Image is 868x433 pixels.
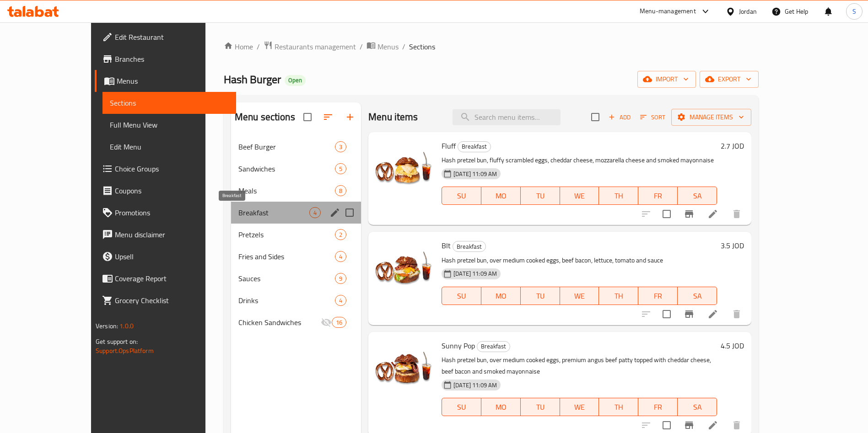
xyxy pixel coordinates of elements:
[657,204,676,224] span: Select to update
[642,189,674,203] span: FR
[335,252,346,261] span: 4
[603,401,635,414] span: TH
[707,74,751,85] span: export
[335,141,346,152] div: items
[564,189,596,203] span: WE
[115,273,229,284] span: Coverage Report
[442,255,717,266] p: Hash pretzel bun, over medium cooked eggs, beef bacon, lettuce, tomato and sauce
[481,287,521,305] button: MO
[603,289,635,303] span: TH
[521,287,560,305] button: TU
[335,251,346,262] div: items
[332,317,346,328] div: items
[335,273,346,284] div: items
[95,289,236,311] a: Grocery Checklist
[707,208,718,219] a: Edit menu item
[115,207,229,218] span: Promotions
[96,320,118,332] span: Version:
[257,41,260,52] li: /
[231,224,361,246] div: Pretzels2
[638,110,668,124] button: Sort
[377,41,399,52] span: Menus
[264,41,356,53] a: Restaurants management
[642,401,674,414] span: FR
[285,75,306,86] div: Open
[368,110,418,124] h2: Menu items
[95,48,236,70] a: Branches
[238,295,335,306] span: Drinks
[115,185,229,196] span: Coupons
[321,317,332,328] svg: Inactive section
[524,189,556,203] span: TU
[564,289,596,303] span: WE
[231,136,361,158] div: Beef Burger3
[317,106,339,128] span: Sort sections
[238,229,335,240] span: Pretzels
[450,381,501,390] span: [DATE] 11:09 AM
[524,401,556,414] span: TU
[603,189,635,203] span: TH
[453,109,561,125] input: search
[376,339,434,398] img: Sunny Pop
[231,289,361,311] div: Drinks4
[707,309,718,320] a: Edit menu item
[640,6,696,17] div: Menu-management
[238,273,335,284] span: Sauces
[231,311,361,333] div: Chicken Sandwiches16
[335,143,346,151] span: 3
[707,420,718,431] a: Edit menu item
[335,229,346,240] div: items
[310,208,320,217] span: 4
[640,112,665,123] span: Sort
[231,267,361,289] div: Sauces9
[599,187,638,205] button: TH
[335,165,346,173] span: 5
[599,287,638,305] button: TH
[224,41,253,52] a: Home
[238,185,335,196] div: Meals
[298,107,317,127] span: Select all sections
[642,289,674,303] span: FR
[335,185,346,196] div: items
[238,163,335,174] span: Sandwiches
[442,187,481,205] button: SU
[335,274,346,283] span: 9
[605,110,634,124] span: Add item
[332,318,346,327] span: 16
[721,339,744,352] h6: 4.5 JOD
[657,305,676,324] span: Select to update
[442,287,481,305] button: SU
[102,114,236,136] a: Full Menu View
[671,109,751,126] button: Manage items
[110,97,229,108] span: Sections
[335,187,346,195] span: 8
[560,398,599,416] button: WE
[442,239,451,252] span: Blt
[238,141,335,152] span: Beef Burger
[95,158,236,180] a: Choice Groups
[679,112,744,123] span: Manage items
[681,289,713,303] span: SA
[726,303,748,325] button: delete
[638,287,678,305] button: FR
[360,41,363,52] li: /
[115,53,229,64] span: Branches
[453,241,486,252] div: Breakfast
[231,158,361,180] div: Sandwiches5
[634,110,671,124] span: Sort items
[339,106,361,128] button: Add section
[560,287,599,305] button: WE
[564,401,596,414] span: WE
[117,75,229,86] span: Menus
[335,295,346,306] div: items
[521,187,560,205] button: TU
[450,269,501,278] span: [DATE] 11:09 AM
[700,71,759,88] button: export
[458,141,491,152] div: Breakfast
[224,69,281,90] span: Hash Burger
[607,112,632,123] span: Add
[678,303,700,325] button: Branch-specific-item
[238,207,309,218] span: Breakfast
[115,229,229,240] span: Menu disclaimer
